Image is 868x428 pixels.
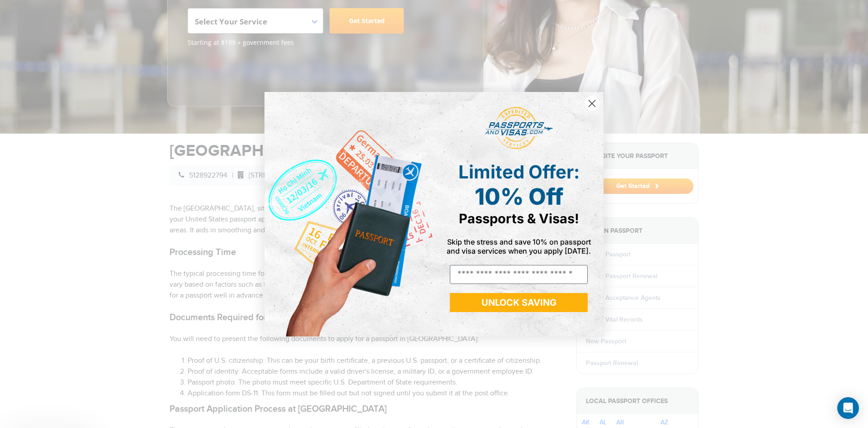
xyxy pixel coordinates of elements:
[447,237,591,255] span: Skip the stress and save 10% on passport and visa services when you apply [DATE].
[458,161,580,183] span: Limited Offer:
[475,183,563,210] span: 10% Off
[584,96,600,111] button: Close dialog
[485,107,553,149] img: passports and visas
[459,211,579,226] span: Passports & Visas!
[837,397,859,419] div: Open Intercom Messenger
[450,293,588,312] button: UNLOCK SAVING
[264,92,434,337] img: de9cda0d-0715-46ca-9a25-073762a91ba7.png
